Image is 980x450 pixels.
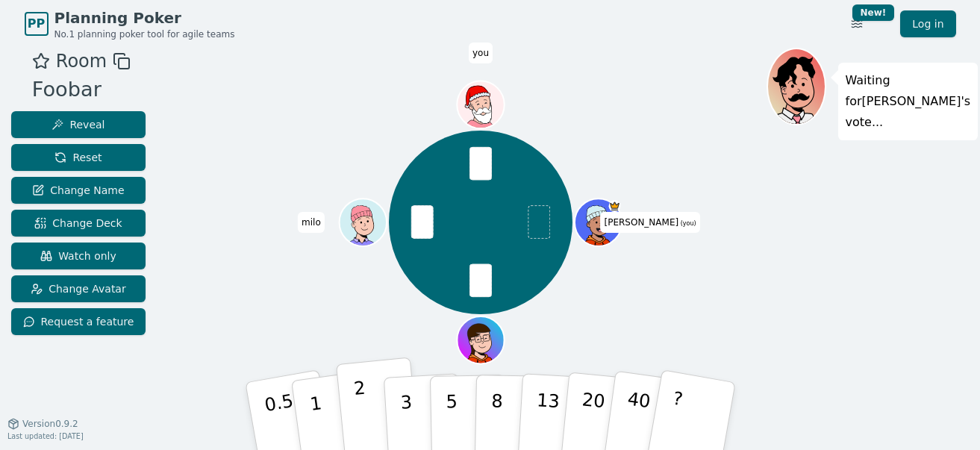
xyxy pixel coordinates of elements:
button: New! [843,10,870,37]
button: Reset [11,144,146,171]
button: Click to change your avatar [576,200,621,245]
span: Click to change your name [298,212,325,233]
button: Reveal [11,111,146,138]
span: Request a feature [23,314,134,329]
span: (you) [678,220,696,227]
span: Change Deck [34,216,122,231]
span: Planning Poker [54,7,235,28]
span: Watch only [40,249,116,263]
span: Click to change your name [469,43,493,63]
button: Change Deck [11,210,146,237]
button: Watch only [11,243,146,269]
a: PPPlanning PokerNo.1 planning poker tool for agile teams [25,7,235,40]
span: Reveal [52,117,104,132]
span: No.1 planning poker tool for agile teams [54,28,235,40]
span: Change Avatar [31,281,126,296]
div: Foobar [32,75,131,105]
span: Room [56,48,107,75]
span: Change Name [32,183,124,198]
button: Change Name [11,177,146,204]
span: bartholomew is the host [609,200,621,212]
button: Add as favourite [32,48,50,75]
a: Log in [900,10,955,37]
div: New! [852,4,895,21]
button: Request a feature [11,308,146,335]
button: Version0.9.2 [7,418,78,430]
p: Waiting for [PERSON_NAME] 's vote... [846,70,971,133]
span: Version 0.9.2 [22,418,78,430]
span: Last updated: [DATE] [7,432,84,440]
span: PP [28,15,45,33]
span: Reset [54,150,102,165]
button: Change Avatar [11,275,146,302]
span: Click to change your name [600,212,699,233]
